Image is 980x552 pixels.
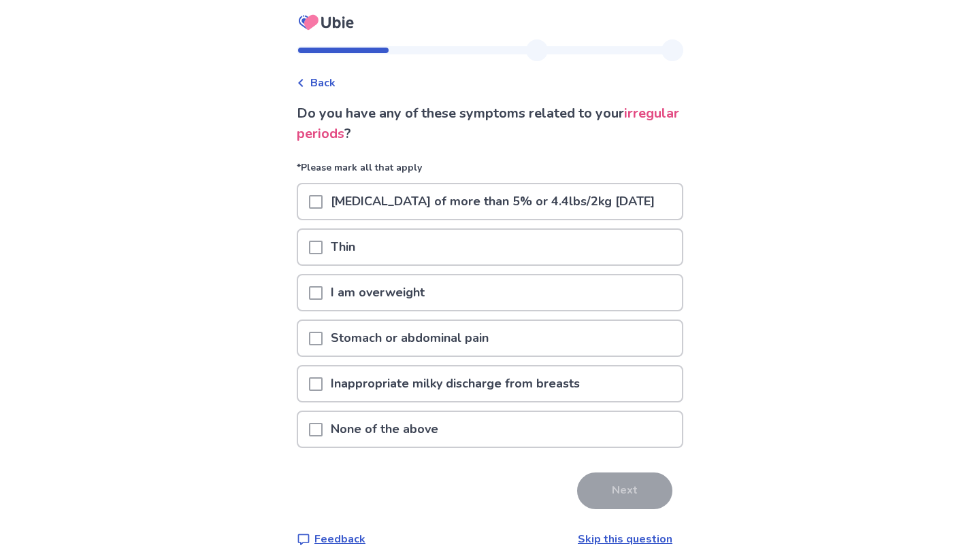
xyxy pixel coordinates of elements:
[297,103,683,144] p: Do you have any of these symptoms related to your ?
[310,75,336,91] span: Back
[297,531,365,547] a: Feedback
[323,321,497,356] p: Stomach or abdominal pain
[323,366,588,401] p: Inappropriate milky discharge from breasts
[323,275,433,310] p: I am overweight
[323,184,663,219] p: [MEDICAL_DATA] of more than 5% or 4.4lbs/2kg [DATE]
[577,472,672,509] button: Next
[323,412,446,447] p: None of the above
[578,532,672,547] a: Skip this question
[297,160,683,183] p: *Please mark all that apply
[314,531,365,547] p: Feedback
[323,230,363,264] p: Thin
